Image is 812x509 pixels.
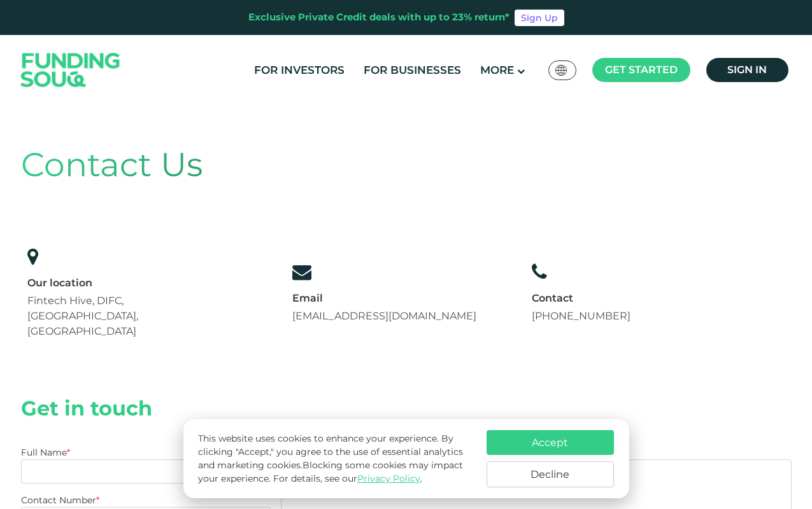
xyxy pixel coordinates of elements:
[27,295,138,337] span: Fintech Hive, DIFC, [GEOGRAPHIC_DATA], [GEOGRAPHIC_DATA]
[21,396,792,421] h2: Get in touch
[487,430,614,455] button: Accept
[198,432,473,485] p: This website uses cookies to enhance your experience. By clicking "Accept," you agree to the use ...
[532,310,630,322] a: [PHONE_NUMBER]
[727,64,767,76] span: Sign in
[532,291,630,305] div: Contact
[292,310,476,322] a: [EMAIL_ADDRESS][DOMAIN_NAME]
[487,461,614,487] button: Decline
[27,276,236,290] div: Our location
[706,58,788,82] a: Sign in
[480,64,514,76] span: More
[515,10,564,26] a: Sign Up
[292,291,476,305] div: Email
[360,60,464,81] a: For Businesses
[251,60,348,81] a: For Investors
[357,473,420,484] a: Privacy Policy
[198,459,463,484] span: Blocking some cookies may impact your experience.
[605,64,678,76] span: Get started
[248,10,509,25] div: Exclusive Private Credit deals with up to 23% return*
[273,473,422,484] span: For details, see our .
[555,65,567,76] img: SA Flag
[21,494,99,506] label: Contact Number
[21,447,70,458] label: Full Name
[8,38,133,102] img: Logo
[21,140,792,190] div: Contact Us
